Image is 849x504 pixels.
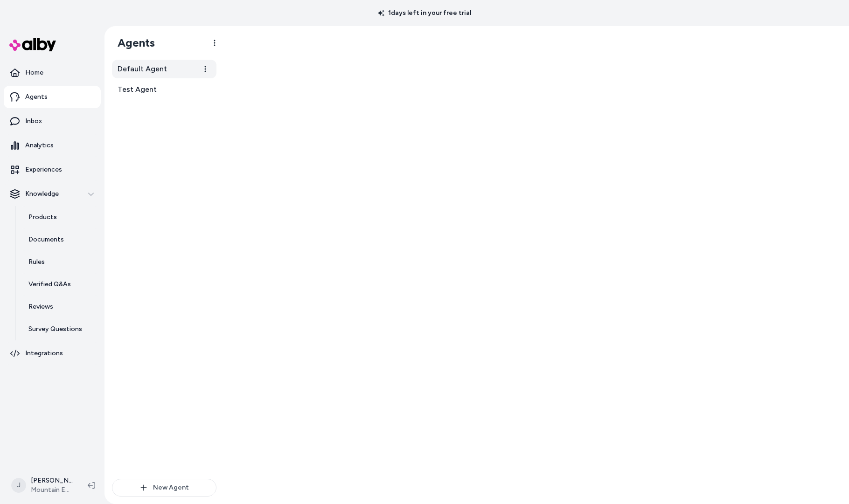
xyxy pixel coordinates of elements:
p: Documents [28,235,64,244]
p: Rules [28,257,45,267]
a: Agents [4,86,101,108]
p: Experiences [25,165,62,174]
a: Test Agent [112,80,216,99]
img: alby Logo [9,38,56,51]
p: Home [25,68,43,77]
a: Rules [19,251,101,273]
h1: Agents [110,36,155,50]
a: Analytics [4,134,101,157]
p: Integrations [25,349,63,358]
p: Reviews [28,302,53,311]
p: Knowledge [25,189,59,199]
button: Knowledge [4,183,101,205]
a: Products [19,206,101,228]
a: Survey Questions [19,318,101,340]
a: Documents [19,228,101,251]
p: Analytics [25,141,54,150]
p: Verified Q&As [28,280,71,289]
span: Default Agent [118,63,167,75]
a: Home [4,62,101,84]
a: Inbox [4,110,101,132]
a: Experiences [4,159,101,181]
p: Agents [25,92,48,102]
a: Verified Q&As [19,273,101,296]
p: Inbox [25,117,42,126]
button: New Agent [112,479,216,497]
p: [PERSON_NAME] [31,476,73,485]
a: Reviews [19,296,101,318]
span: Test Agent [118,84,157,95]
p: Survey Questions [28,324,82,334]
p: Products [28,213,57,222]
p: 1 days left in your free trial [372,8,477,18]
a: Default Agent [112,60,216,78]
span: Mountain Equipment Company [31,485,73,495]
span: J [11,478,26,493]
a: Integrations [4,342,101,365]
button: J[PERSON_NAME]Mountain Equipment Company [6,470,80,500]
